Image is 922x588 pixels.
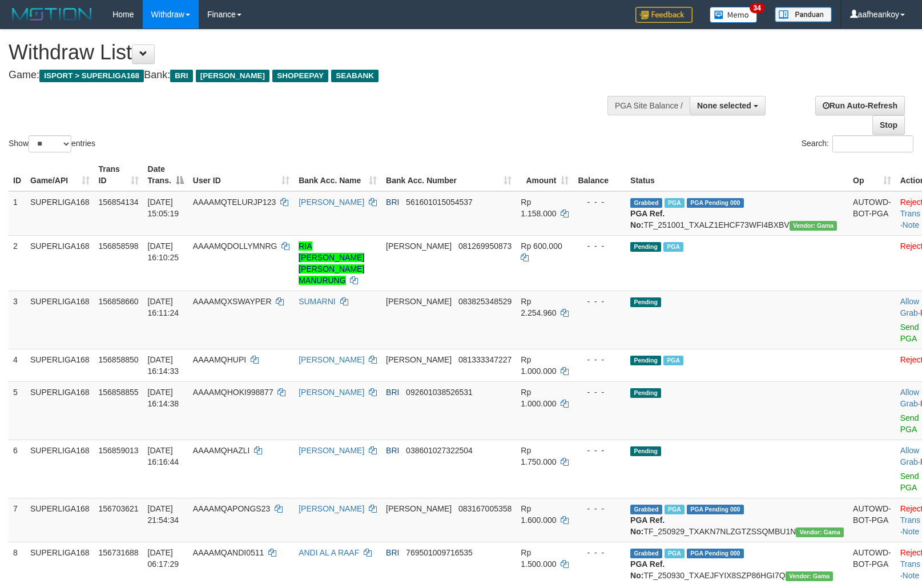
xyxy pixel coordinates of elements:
div: - - - [578,503,621,514]
span: 156731688 [99,548,139,557]
span: Copy 083825348529 to clipboard [458,297,512,306]
span: Pending [630,388,661,398]
span: [DATE] 06:17:29 [148,548,179,569]
img: panduan.png [775,7,832,22]
div: - - - [578,354,621,365]
td: 8 [9,542,26,586]
span: Vendor URL: https://trx31.1velocity.biz [796,527,844,537]
span: [DATE] 16:16:44 [148,446,179,466]
span: AAAAMQAPONGS23 [193,504,270,513]
h4: Game: Bank: [9,70,603,81]
td: 3 [9,291,26,349]
input: Search: [832,135,913,152]
span: AAAAMQDOLLYMNRG [193,241,277,251]
a: Note [903,571,920,580]
a: RIA [PERSON_NAME] [PERSON_NAME] MANURUNG [299,241,364,285]
span: · [900,297,920,317]
span: None selected [697,101,751,110]
span: Rp 1.000.000 [521,388,556,408]
th: Trans ID: activate to sort column ascending [94,159,143,191]
span: Marked by aafchhiseyha [665,505,685,514]
a: [PERSON_NAME] [299,388,364,397]
span: Copy 083167005358 to clipboard [458,504,512,513]
span: PGA Pending [687,505,744,514]
span: [PERSON_NAME] [386,355,452,364]
td: 5 [9,381,26,440]
span: [DATE] 16:10:25 [148,241,179,262]
span: Rp 1.500.000 [521,548,556,569]
a: ANDI AL A RAAF [299,548,359,557]
img: Feedback.jpg [635,7,692,23]
td: AUTOWD-BOT-PGA [848,542,896,586]
td: AUTOWD-BOT-PGA [848,191,896,236]
label: Search: [802,135,913,152]
span: · [900,388,920,408]
span: Grabbed [630,198,662,208]
span: [DATE] 21:54:34 [148,504,179,525]
span: [PERSON_NAME] [196,70,269,82]
span: ISPORT > SUPERLIGA168 [39,70,144,82]
div: - - - [578,196,621,208]
span: AAAAMQTELURJP123 [193,198,276,207]
th: Op: activate to sort column ascending [848,159,896,191]
td: SUPERLIGA168 [26,440,94,498]
a: Send PGA [900,413,919,434]
button: None selected [690,96,766,115]
b: PGA Ref. No: [630,209,665,229]
span: · [900,446,920,466]
a: Send PGA [900,323,919,343]
td: SUPERLIGA168 [26,498,94,542]
span: 156858850 [99,355,139,364]
label: Show entries [9,135,95,152]
span: Marked by aafsengchandara [665,198,685,208]
td: TF_251001_TXALZ1EHCF73WFI4BXBV [626,191,848,236]
span: Copy 038601027322504 to clipboard [406,446,473,455]
td: SUPERLIGA168 [26,349,94,381]
div: - - - [578,547,621,558]
span: Rp 1.158.000 [521,198,556,218]
span: Grabbed [630,549,662,558]
td: SUPERLIGA168 [26,191,94,236]
span: [DATE] 16:14:33 [148,355,179,376]
td: SUPERLIGA168 [26,235,94,291]
td: 2 [9,235,26,291]
span: 34 [750,3,765,13]
span: Copy 081333347227 to clipboard [458,355,512,364]
th: ID [9,159,26,191]
td: AUTOWD-BOT-PGA [848,498,896,542]
span: Pending [630,242,661,252]
span: AAAAMQHUPI [193,355,246,364]
span: [DATE] 16:14:38 [148,388,179,408]
span: [PERSON_NAME] [386,504,452,513]
div: - - - [578,240,621,252]
span: Marked by aafheankoy [663,242,683,252]
a: [PERSON_NAME] [299,355,364,364]
a: Stop [872,115,905,135]
div: - - - [578,296,621,307]
a: Note [903,220,920,229]
span: SEABANK [331,70,379,82]
td: SUPERLIGA168 [26,291,94,349]
th: Date Trans.: activate to sort column descending [143,159,188,191]
b: PGA Ref. No: [630,515,665,536]
span: Copy 561601015054537 to clipboard [406,198,473,207]
td: SUPERLIGA168 [26,381,94,440]
span: 156859013 [99,446,139,455]
span: [DATE] 16:11:24 [148,297,179,317]
span: 156703621 [99,504,139,513]
th: Balance [573,159,626,191]
span: AAAAMQANDI0511 [193,548,264,557]
span: [DATE] 15:05:19 [148,198,179,218]
a: [PERSON_NAME] [299,198,364,207]
th: Game/API: activate to sort column ascending [26,159,94,191]
th: Amount: activate to sort column ascending [516,159,573,191]
span: Copy 769501009716535 to clipboard [406,548,473,557]
b: PGA Ref. No: [630,559,665,580]
a: Allow Grab [900,297,919,317]
span: PGA Pending [687,198,744,208]
span: AAAAMQHOKI998877 [193,388,273,397]
span: Marked by aafromsomean [665,549,685,558]
td: SUPERLIGA168 [26,542,94,586]
span: AAAAMQHAZLI [193,446,250,455]
a: Note [903,527,920,536]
